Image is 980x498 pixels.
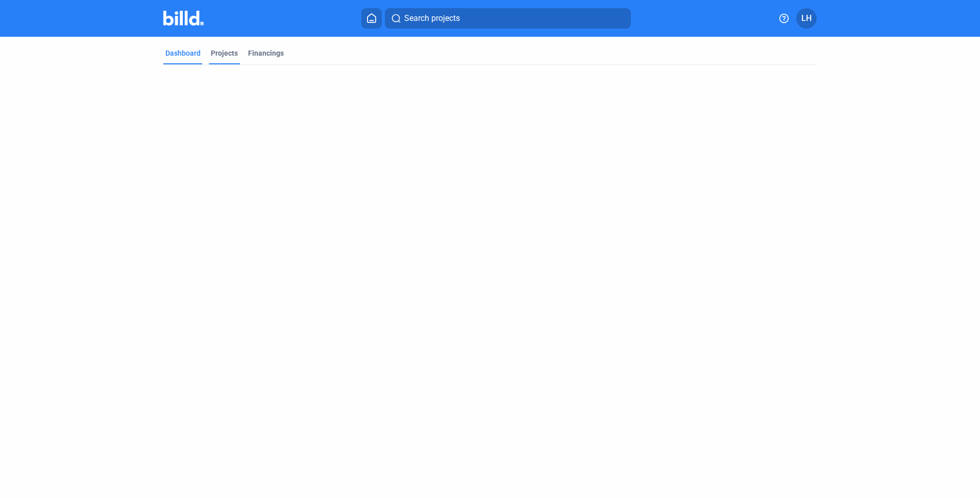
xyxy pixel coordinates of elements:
img: Billd Company Logo [163,11,204,26]
span: LH [801,12,812,25]
div: Financings [248,48,284,58]
div: Dashboard [165,48,201,58]
span: Search projects [404,12,460,25]
div: Projects [211,48,238,58]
